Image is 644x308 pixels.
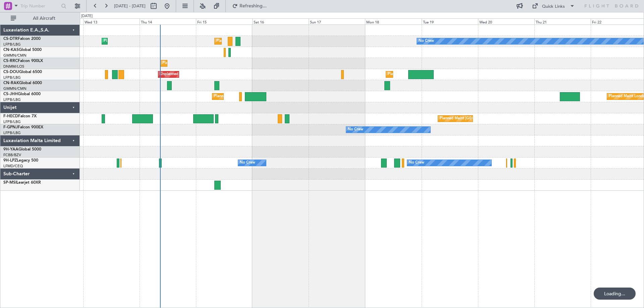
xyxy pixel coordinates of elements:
input: Trip Number [20,1,59,11]
span: 9H-LPZ [3,159,17,163]
a: LFPB/LBG [3,42,21,47]
a: CS-JHHGlobal 6000 [3,92,41,96]
div: No Crew [419,36,434,46]
span: F-HECD [3,114,18,118]
a: LFMD/CEQ [3,164,23,169]
a: LFPB/LBG [3,119,21,124]
a: F-GPNJFalcon 900EX [3,125,43,129]
button: All Aircraft [7,13,73,24]
a: F-HECDFalcon 7X [3,114,37,118]
div: Planned Maint [GEOGRAPHIC_DATA] ([GEOGRAPHIC_DATA]) [388,69,493,79]
div: Planned Maint [GEOGRAPHIC_DATA] ([GEOGRAPHIC_DATA]) [214,91,320,102]
div: Planned Maint [GEOGRAPHIC_DATA] ([GEOGRAPHIC_DATA]) [440,114,545,124]
div: Planned Maint Lagos ([PERSON_NAME]) [162,58,232,68]
div: Wed 20 [478,18,534,24]
a: SP-MSILearjet 60XR [3,181,41,185]
a: 9H-LPZLegacy 500 [3,159,38,163]
span: CS-JHH [3,92,18,96]
div: Unplanned Maint [GEOGRAPHIC_DATA] ([GEOGRAPHIC_DATA]) [160,69,270,79]
div: Fri 15 [196,18,252,24]
a: LFPB/LBG [3,75,21,80]
a: LFPB/LBG [3,130,21,135]
button: Refreshing... [229,1,269,11]
a: CN-KASGlobal 5000 [3,48,42,52]
span: CS-RRC [3,59,18,63]
span: CN-KAS [3,48,19,52]
div: Thu 14 [140,18,196,24]
a: DNMM/LOS [3,64,24,69]
a: CS-DTRFalcon 2000 [3,37,41,41]
a: GMMN/CMN [3,53,26,58]
span: 9H-YAA [3,147,18,151]
span: CS-DTR [3,37,18,41]
div: No Crew [348,125,363,135]
div: Planned Maint Sofia [104,36,138,46]
div: No Crew [409,158,424,168]
div: [DATE] [81,13,93,19]
span: Refreshing... [239,4,267,8]
span: [DATE] - [DATE] [114,3,146,9]
span: CN-RAK [3,81,19,85]
a: LFPB/LBG [3,97,21,102]
div: Sun 17 [309,18,365,24]
span: F-GPNJ [3,125,18,129]
div: Tue 19 [422,18,478,24]
span: SP-MSI [3,181,16,185]
a: FCBB/BZV [3,152,21,158]
a: CS-DOUGlobal 6500 [3,70,42,74]
a: GMMN/CMN [3,86,26,91]
div: Wed 13 [83,18,140,24]
div: No Crew [240,158,255,168]
div: Sat 16 [252,18,309,24]
span: All Aircraft [17,16,71,21]
div: Loading... [594,288,636,300]
a: CN-RAKGlobal 6000 [3,81,42,85]
span: CS-DOU [3,70,19,74]
div: Planned Maint [GEOGRAPHIC_DATA] ([GEOGRAPHIC_DATA]) [216,36,322,46]
a: 9H-YAAGlobal 5000 [3,147,41,151]
div: Quick Links [542,3,565,10]
a: CS-RRCFalcon 900LX [3,59,43,63]
div: Mon 18 [365,18,421,24]
button: Quick Links [529,1,578,11]
div: Thu 21 [534,18,591,24]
